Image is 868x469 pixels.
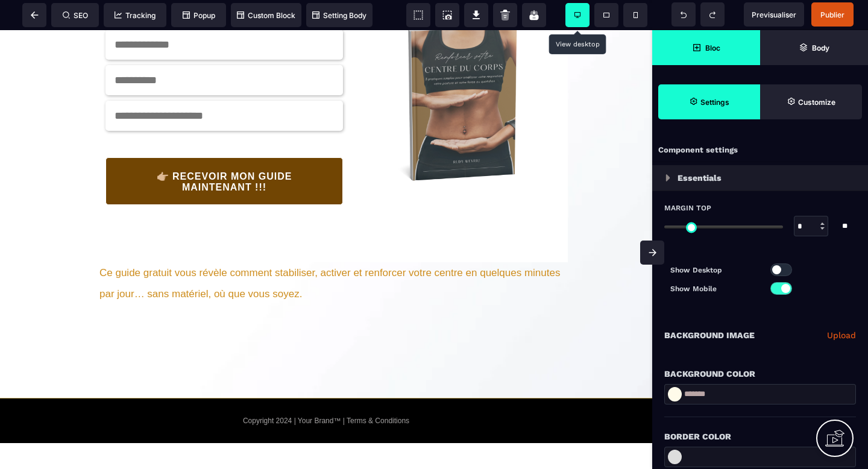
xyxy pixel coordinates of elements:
span: Screenshot [435,3,459,27]
a: Upload [827,328,856,342]
span: Margin Top [664,203,711,213]
div: Background Color [664,367,856,381]
span: Custom Block [237,11,295,20]
span: Open Layer Manager [760,30,868,65]
span: Setting Body [312,11,366,20]
img: loading [665,174,670,181]
strong: Bloc [705,43,720,52]
strong: Settings [700,98,729,107]
p: Background Image [664,328,755,342]
span: Open Blocks [652,30,760,65]
div: Component settings [652,139,868,162]
p: Essentials [678,171,722,185]
button: 👉🏼 RECEVOIR MON GUIDE MAINTENANT !!! [105,127,343,175]
span: Popup [183,11,215,20]
p: Show Desktop [670,264,760,276]
div: Border Color [664,429,856,444]
span: Previsualiser [752,10,796,19]
span: Preview [744,2,804,27]
span: Open Style Manager [760,84,862,119]
p: Show Mobile [670,283,760,295]
strong: Customize [798,98,835,107]
span: Settings [658,84,760,119]
span: View components [406,3,430,27]
strong: Body [812,43,829,52]
span: Publier [820,10,844,19]
span: Tracking [115,11,156,20]
span: SEO [63,11,88,20]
